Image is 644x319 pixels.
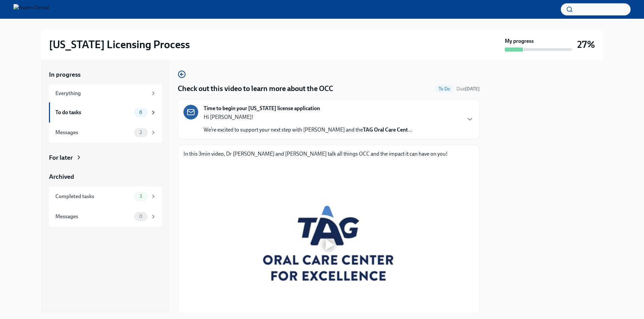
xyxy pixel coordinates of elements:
a: In progress [49,70,162,79]
div: Completed tasks [55,193,131,200]
h2: [US_STATE] Licensing Process [49,38,190,51]
a: To do tasks8 [49,102,162,123]
strong: Time to begin your [US_STATE] license application [204,105,320,112]
a: Messages0 [49,207,162,227]
h3: 27% [577,38,595,51]
div: Messages [55,129,131,136]
p: We’re excited to support your next step with [PERSON_NAME] and the ... [204,126,412,134]
a: Everything [49,84,162,102]
strong: My progress [505,37,534,45]
strong: TAG Oral Care Cent [363,127,408,133]
span: 8 [135,110,146,115]
span: Due [457,86,480,92]
span: 0 [135,214,147,219]
a: Archived [49,172,162,181]
a: For later [49,153,162,162]
h4: Check out this video to learn more about the OCC [178,84,333,94]
span: To Do [435,86,454,91]
strong: [DATE] [465,86,480,92]
img: Aspen Dental [13,4,49,15]
div: Messages [55,213,131,220]
a: Messages2 [49,123,162,143]
span: August 21st, 2025 12:00 [457,86,480,92]
span: 3 [136,194,146,199]
div: To do tasks [55,109,131,116]
div: For later [49,153,73,162]
p: Hi [PERSON_NAME]! [204,113,412,121]
a: Completed tasks3 [49,186,162,207]
span: 2 [136,130,146,135]
p: In this 3min video, Dr [PERSON_NAME] and [PERSON_NAME] talk all things OCC and the impact it can ... [183,150,474,158]
div: Everything [55,90,148,97]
